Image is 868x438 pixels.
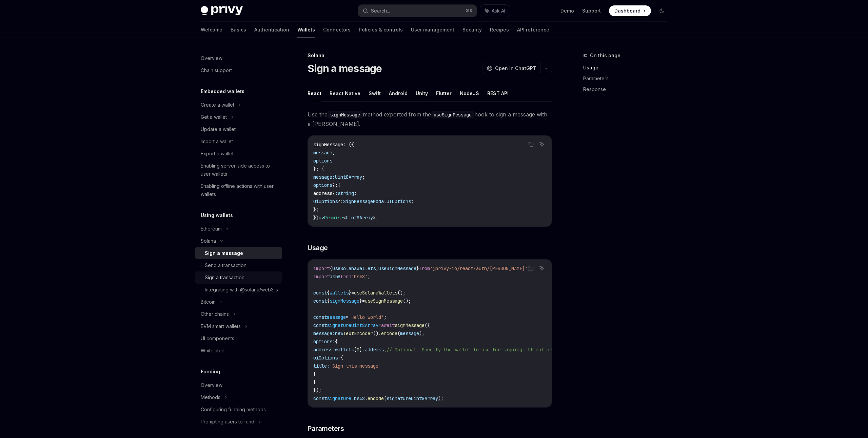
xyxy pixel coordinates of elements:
[201,310,229,318] div: Other chains
[381,330,397,336] span: encode
[359,22,403,38] a: Policies & controls
[201,162,278,178] div: Enabling server-side access to user wallets
[419,265,430,271] span: from
[354,347,357,353] span: [
[431,111,474,118] code: useSignMessage
[403,298,411,304] span: ();
[359,347,365,353] span: ].
[349,314,384,320] span: 'Hello world'
[330,363,381,369] span: 'Sign this message'
[195,332,282,345] a: UI components
[656,5,667,16] button: Toggle dark mode
[201,125,236,133] div: Update a wallet
[369,85,381,101] button: Swift
[313,265,330,271] span: import
[527,264,535,272] button: Copy the contents from the code block
[340,355,343,361] span: {
[313,150,332,156] span: message
[482,63,540,74] button: Open in ChatGPT
[335,330,343,336] span: new
[343,215,346,221] span: <
[195,148,282,160] a: Export a wallet
[436,85,452,101] button: Flutter
[195,123,282,135] a: Update a wallet
[335,347,354,353] span: wallets
[201,113,227,121] div: Get a wallet
[373,330,381,336] span: ().
[313,355,340,361] span: uiOptions:
[313,198,338,204] span: uiOptions
[330,265,332,271] span: {
[340,273,351,280] span: from
[359,298,362,304] span: }
[324,215,343,221] span: Promise
[195,403,282,416] a: Configuring funding methods
[308,110,552,129] span: Use the method exported from the hook to sign a message with a [PERSON_NAME].
[416,85,428,101] button: Unity
[609,5,651,16] a: Dashboard
[416,265,419,271] span: }
[308,52,552,59] div: Solana
[358,5,477,17] button: Search...⌘K
[376,265,378,271] span: ,
[343,198,411,204] span: SignMessageModalUIOptions
[425,322,430,328] span: ({
[201,22,222,38] a: Welcome
[368,395,384,401] span: encode
[313,141,343,148] span: signMessage
[201,334,234,343] div: UI components
[351,395,354,401] span: =
[205,273,244,282] div: Sign a transaction
[583,62,673,73] a: Usage
[201,66,232,74] div: Chain support
[354,290,397,296] span: useSolanaWallets
[438,395,443,401] span: );
[313,174,335,180] span: message:
[195,52,282,64] a: Overview
[537,264,546,272] button: Ask AI
[201,418,254,426] div: Prompting users to fund
[332,150,335,156] span: ,
[201,137,233,146] div: Import a wallet
[313,338,335,345] span: options:
[335,174,362,180] span: Uint8Array
[583,84,673,95] a: Response
[201,298,216,306] div: Bitcoin
[205,261,246,269] div: Send a transaction
[373,215,376,221] span: >
[389,85,408,101] button: Android
[308,62,382,74] h1: Sign a message
[201,87,244,95] h5: Embedded wallets
[201,225,222,233] div: Ethereum
[308,424,344,433] span: Parameters
[365,347,384,353] span: address
[313,314,327,320] span: const
[313,347,335,353] span: address:
[313,215,319,221] span: })
[492,7,505,14] span: Ask AI
[349,290,351,296] span: }
[338,190,354,196] span: string
[495,65,536,72] span: Open in ChatGPT
[411,198,414,204] span: ;
[387,395,438,401] span: signatureUint8Array
[313,322,327,328] span: const
[195,160,282,180] a: Enabling server-side access to user wallets
[313,387,321,393] span: });
[313,206,319,213] span: };
[313,379,316,385] span: }
[335,190,338,196] span: :
[590,51,620,60] span: On this page
[313,273,330,280] span: import
[332,182,338,188] span: ?:
[201,368,220,376] h5: Funding
[330,273,340,280] span: bs58
[205,249,243,257] div: Sign a message
[205,286,278,294] div: Integrating with @solana/web3.js
[195,180,282,200] a: Enabling offline actions with user wallets
[313,371,316,377] span: }
[308,85,321,101] button: React
[195,284,282,296] a: Integrating with @solana/web3.js
[327,290,330,296] span: {
[614,7,640,14] span: Dashboard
